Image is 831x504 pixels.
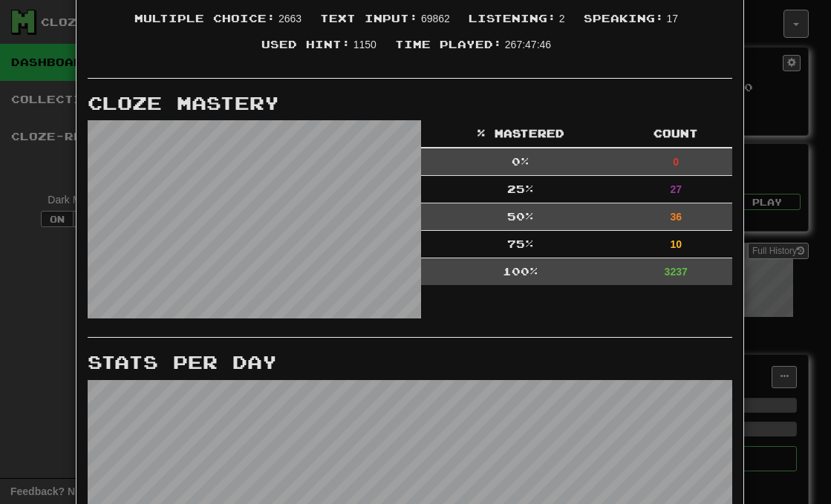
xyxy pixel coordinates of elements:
[576,11,689,37] li: 17
[261,38,351,50] span: Used Hint :
[670,211,682,223] strong: 36
[127,11,313,37] li: 2663
[584,12,664,24] span: Speaking :
[421,120,619,148] th: % Mastered
[421,231,619,258] td: 75 %
[88,94,732,113] h3: Cloze Mastery
[254,37,388,63] li: 1150
[673,156,679,168] strong: 0
[395,38,502,50] span: Time Played :
[134,12,276,24] span: Multiple Choice :
[421,148,619,176] td: 0 %
[665,266,688,278] strong: 3237
[469,12,556,24] span: Listening :
[421,203,619,231] td: 50 %
[461,11,576,37] li: 2
[421,258,619,286] td: 100 %
[313,11,461,37] li: 69862
[388,37,562,63] li: 267:47:46
[421,176,619,203] td: 25 %
[320,12,418,24] span: Text Input :
[619,120,732,148] th: Count
[670,238,682,250] strong: 10
[670,183,682,195] strong: 27
[88,353,732,372] h3: Stats Per Day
